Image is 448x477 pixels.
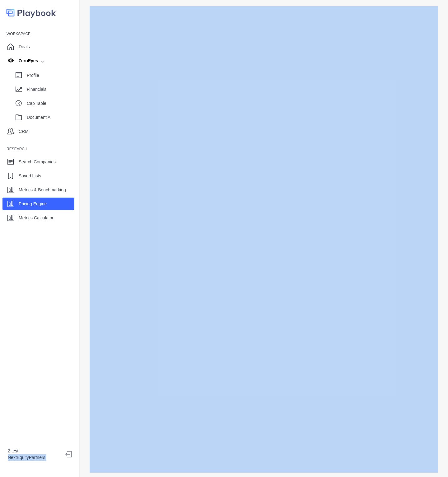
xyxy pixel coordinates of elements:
p: Saved Lists [19,173,41,179]
p: Cap Table [27,100,74,107]
p: Metrics Calculator [19,215,54,221]
p: Deals [19,44,30,50]
div: ZeroEyes [8,58,38,64]
p: Metrics & Benchmarking [19,187,66,193]
p: Pricing Engine [19,201,47,207]
p: NextEquityPartners [8,454,60,461]
p: Document AI [27,114,74,121]
p: Financials [27,86,74,93]
p: CRM [19,128,29,135]
img: company image [8,58,14,64]
p: Profile [27,72,74,79]
img: logo-colored [6,6,56,19]
iframe: To enrich screen reader interactions, please activate Accessibility in Grammarly extension settings [90,6,438,471]
p: Search Companies [19,159,56,165]
p: 2 test [8,448,60,454]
